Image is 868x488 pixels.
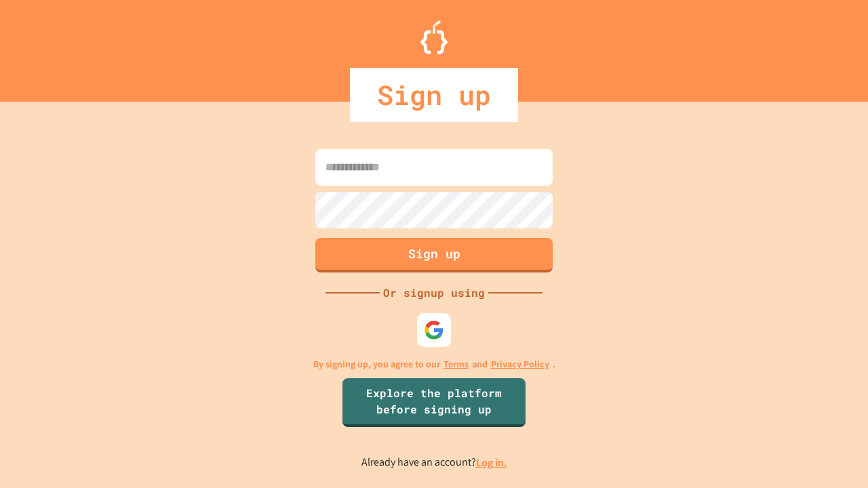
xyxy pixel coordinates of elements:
[380,285,488,301] div: Or signup using
[491,357,549,371] a: Privacy Policy
[424,320,444,340] img: google-icon.svg
[361,454,507,471] p: Already have an account?
[342,378,526,427] a: Explore the platform before signing up
[420,20,448,54] img: Logo.svg
[313,357,555,371] p: By signing up, you agree to our and .
[811,434,854,474] iframe: chat widget
[755,375,854,432] iframe: chat widget
[315,238,553,272] button: Sign up
[443,357,469,371] a: Terms
[476,455,507,470] a: Log in.
[350,68,518,122] div: Sign up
